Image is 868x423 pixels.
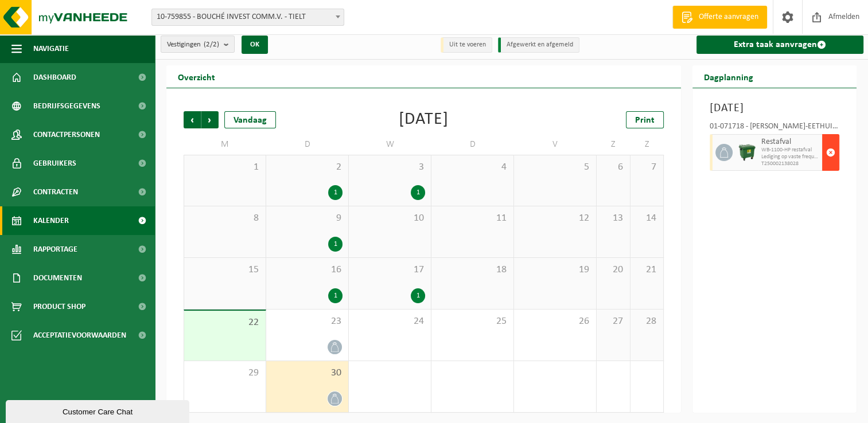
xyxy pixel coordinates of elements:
span: Product Shop [33,292,85,321]
span: 18 [437,264,508,276]
h3: [DATE] [710,100,839,117]
span: 7 [636,161,658,174]
a: Extra taak aanvragen [696,36,863,54]
a: Offerte aanvragen [672,6,767,29]
h2: Dagplanning [692,65,765,88]
iframe: chat widget [6,398,192,423]
span: 28 [636,315,658,328]
div: [DATE] [399,111,449,128]
span: 4 [437,161,508,174]
span: Navigatie [33,34,69,63]
span: 24 [355,315,425,328]
span: 13 [602,212,624,225]
div: 1 [411,185,425,200]
span: 12 [520,212,590,225]
td: M [184,134,266,155]
button: OK [242,36,268,54]
div: 01-071718 - [PERSON_NAME]-EETHUIS BOUCHE - [GEOGRAPHIC_DATA] [710,123,839,134]
span: Volgende [201,111,219,128]
li: Uit te voeren [441,37,492,53]
span: T250002138028 [761,160,819,167]
li: Afgewerkt en afgemeld [498,37,579,53]
span: 29 [190,367,260,379]
span: 14 [636,212,658,225]
span: Print [635,116,655,125]
span: WB-1100-HP restafval [761,147,819,154]
span: Lediging op vaste frequentie [761,154,819,160]
span: 22 [190,316,260,329]
span: 17 [355,264,425,276]
span: 23 [272,315,342,328]
button: Vestigingen(2/2) [161,36,235,53]
div: 1 [328,237,342,252]
div: 1 [328,185,342,200]
span: Contracten [33,178,78,206]
td: D [431,134,514,155]
span: 20 [602,264,624,276]
span: Gebruikers [33,149,76,178]
h2: Overzicht [166,65,227,88]
span: Kalender [33,206,69,235]
td: Z [630,134,664,155]
span: 10 [355,212,425,225]
span: 3 [355,161,425,174]
td: W [349,134,431,155]
span: 11 [437,212,508,225]
td: D [266,134,349,155]
td: Z [597,134,630,155]
span: 26 [520,315,590,328]
span: Restafval [761,138,819,147]
span: 21 [636,264,658,276]
span: 10-759855 - BOUCHÉ INVEST COMM.V. - TIELT [152,9,344,25]
span: Vestigingen [167,36,219,53]
span: Bedrijfsgegevens [33,92,100,120]
span: 16 [272,264,342,276]
span: 2 [272,161,342,174]
span: Dashboard [33,63,76,92]
div: 1 [328,288,342,303]
div: 1 [411,288,425,303]
span: 10-759855 - BOUCHÉ INVEST COMM.V. - TIELT [151,9,344,26]
span: Vorige [184,111,201,128]
span: 5 [520,161,590,174]
span: 6 [602,161,624,174]
span: Rapportage [33,235,77,264]
span: Documenten [33,264,82,292]
span: 15 [190,264,260,276]
td: V [514,134,597,155]
div: Vandaag [224,111,276,128]
span: Acceptatievoorwaarden [33,321,126,350]
span: 19 [520,264,590,276]
span: 9 [272,212,342,225]
span: 1 [190,161,260,174]
a: Print [626,111,664,128]
count: (2/2) [204,41,219,48]
img: WB-1100-HPE-GN-01 [738,144,756,161]
span: 27 [602,315,624,328]
span: Offerte aanvragen [696,11,761,23]
span: 25 [437,315,508,328]
span: Contactpersonen [33,120,100,149]
span: 30 [272,367,342,379]
span: 8 [190,212,260,225]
